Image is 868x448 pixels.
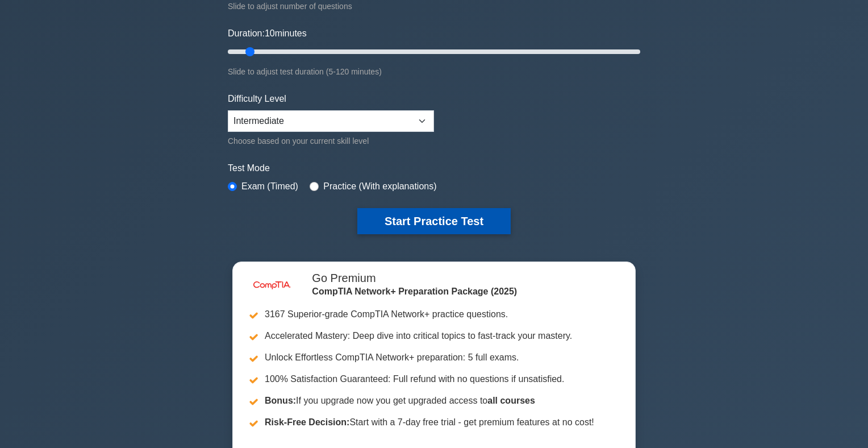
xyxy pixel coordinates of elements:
[241,180,298,193] label: Exam (Timed)
[228,161,640,175] label: Test Mode
[357,208,511,234] button: Start Practice Test
[228,27,307,40] label: Duration: minutes
[228,134,434,148] div: Choose based on your current skill level
[228,65,640,78] div: Slide to adjust test duration (5-120 minutes)
[265,28,275,38] span: 10
[228,92,286,106] label: Difficulty Level
[323,180,436,193] label: Practice (With explanations)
